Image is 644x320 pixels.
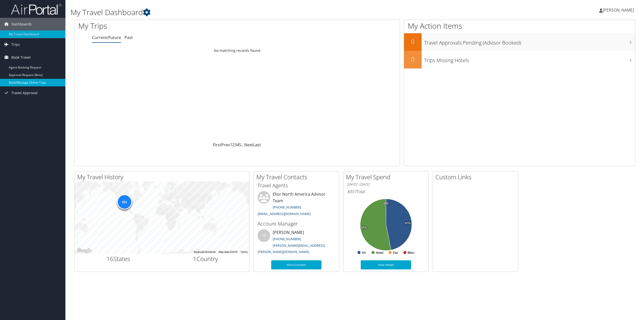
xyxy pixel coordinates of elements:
a: [PERSON_NAME] [599,3,639,18]
span: Dashboards [11,18,32,30]
a: [PHONE_NUMBER] [273,237,301,241]
a: [PHONE_NUMBER] [273,205,301,209]
a: 0Travel Approvals Pending (Advisor Booked) [404,33,635,51]
a: View Details [361,260,411,269]
a: 5 [239,142,241,148]
a: Last [253,142,261,148]
a: 4 [237,142,239,148]
h2: My Travel Spend [346,173,428,181]
a: Past [125,35,133,40]
text: Hotel [376,251,383,255]
li: Elior North America Advisor Team [255,191,338,218]
text: Car [393,251,398,255]
img: Google [76,247,93,254]
tspan: 53% [361,226,367,229]
span: Travel Approval [11,87,38,99]
div: VB [258,229,270,242]
tspan: 0% [384,202,388,205]
a: 3 [234,142,237,148]
h3: Travel Agents [258,182,335,189]
span: Trips [11,38,20,51]
a: First [213,142,221,148]
h2: 0 [404,55,422,63]
text: Air [362,251,366,255]
li: [PERSON_NAME] [255,229,338,256]
a: Terms (opens in new tab) [240,251,248,253]
h1: My Trips [78,21,260,31]
h3: Account Manager [258,220,335,227]
a: Prev [221,142,230,148]
tspan: 47% [405,222,411,225]
a: 2 [232,142,234,148]
a: More Contacts [271,260,321,269]
h2: My Travel Contacts [256,173,339,181]
span: Book Travel [11,51,31,64]
h3: Travel Approvals Pending (Advisor Booked) [424,37,635,46]
div: 331 [117,194,132,209]
span: Map data ©2025 [219,251,237,253]
a: [EMAIL_ADDRESS][DOMAIN_NAME] [258,211,311,216]
h2: Country [166,255,246,263]
a: Next [244,142,253,148]
h2: Custom Links [435,173,518,181]
td: No matching records found [74,46,400,55]
a: Open this area in Google Maps (opens a new window) [76,247,93,254]
a: 0Trips Missing Hotels [404,51,635,68]
span: $937 [347,189,356,194]
a: [PERSON_NAME][EMAIL_ADDRESS][PERSON_NAME][DOMAIN_NAME] [258,243,325,254]
h1: My Action Items [404,21,635,31]
span: [PERSON_NAME] [603,7,634,13]
h6: Total [347,189,425,194]
a: 1 [230,142,232,148]
h2: 0 [404,37,422,46]
h2: My Travel History [77,173,249,181]
h6: [DATE] - [DATE] [347,182,425,187]
button: Keyboard shortcuts [194,250,216,254]
h3: Trips Missing Hotels [424,54,635,64]
h1: My Travel Dashboard [70,7,450,18]
text: Misc [408,251,415,255]
span: 1 [193,255,196,263]
span: … [241,142,244,148]
a: Current/Future [92,35,121,40]
img: airportal-logo.png [11,3,61,15]
span: 16 [106,255,113,263]
h2: States [78,255,158,263]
